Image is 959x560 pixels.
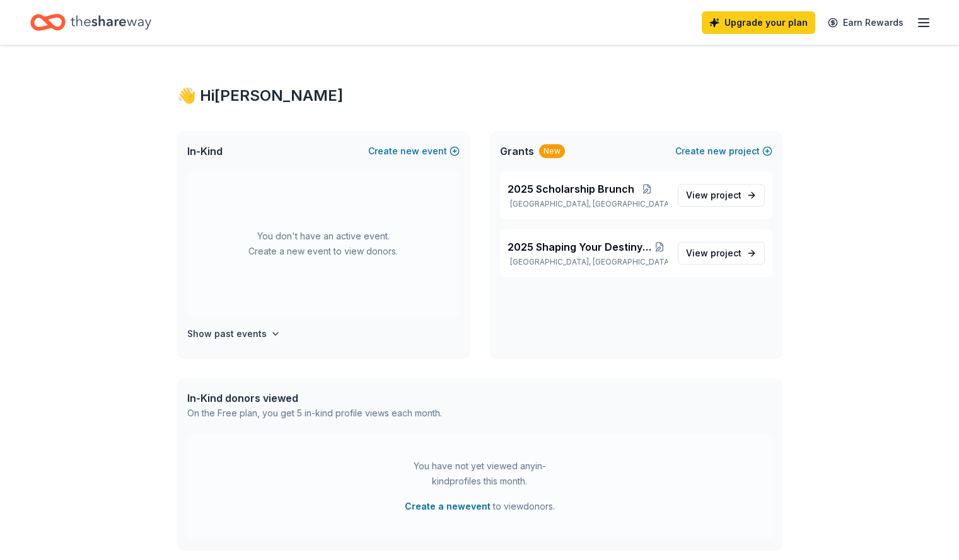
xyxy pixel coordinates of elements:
[707,144,726,159] span: new
[678,184,765,207] a: View project
[675,144,772,159] button: Createnewproject
[678,242,765,265] a: View project
[187,326,267,341] h4: Show past events
[508,257,668,267] p: [GEOGRAPHIC_DATA], [GEOGRAPHIC_DATA]
[187,406,442,421] div: On the Free plan, you get 5 in-kind profile views each month.
[30,8,151,37] a: Home
[405,499,555,514] span: to view donors .
[401,459,559,489] div: You have not yet viewed any in-kind profiles this month.
[500,144,534,159] span: Grants
[686,246,741,261] span: View
[711,248,741,258] span: project
[400,144,419,159] span: new
[368,144,460,159] button: Createnewevent
[820,11,911,34] a: Earn Rewards
[405,499,491,514] button: Create a newevent
[702,11,815,34] a: Upgrade your plan
[187,171,460,316] div: You don't have an active event. Create a new event to view donors.
[508,181,634,197] span: 2025 Scholarship Brunch
[187,326,281,341] button: Show past events
[711,190,741,200] span: project
[539,144,565,158] div: New
[177,86,782,106] div: 👋 Hi [PERSON_NAME]
[508,239,651,254] span: 2025 Shaping Your Destiny Lunch and Learn
[508,199,668,209] p: [GEOGRAPHIC_DATA], [GEOGRAPHIC_DATA]
[187,144,223,159] span: In-Kind
[187,391,442,406] div: In-Kind donors viewed
[686,188,741,203] span: View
